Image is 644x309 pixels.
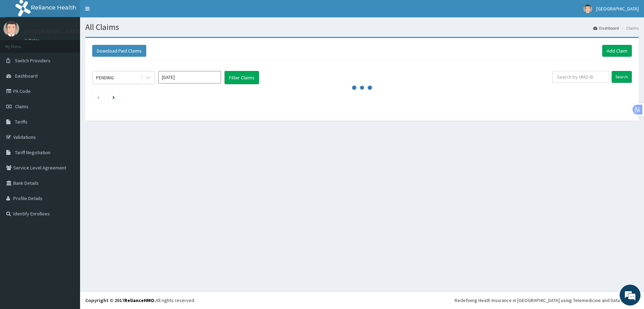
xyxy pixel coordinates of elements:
a: Dashboard [593,25,619,31]
input: Select Month and Year [158,71,221,84]
footer: All rights reserved. [80,291,644,309]
h1: All Claims [85,23,639,32]
input: Search [612,71,632,83]
a: Next page [112,94,115,100]
img: User Image [3,21,19,37]
strong: Copyright © 2017 . [85,297,156,303]
img: User Image [583,5,592,13]
a: RelianceHMO [124,297,154,303]
button: Download Paid Claims [92,45,146,57]
span: Dashboard [15,73,38,79]
span: Switch Providers [15,57,50,64]
a: Add Claim [602,45,632,57]
li: Claims [620,25,639,31]
div: PENDING [96,74,114,81]
a: Online [24,38,41,43]
div: Redefining Heath Insurance in [GEOGRAPHIC_DATA] using Telemedicine and Data Science! [455,297,639,304]
a: Previous page [97,94,100,100]
button: Filter Claims [225,71,259,84]
p: [GEOGRAPHIC_DATA] [24,28,82,34]
svg: audio-loading [352,77,372,98]
span: Claims [15,103,29,110]
span: Tariffs [15,119,28,125]
input: Search by HMO ID [552,71,609,83]
span: [GEOGRAPHIC_DATA] [596,6,639,12]
span: Tariff Negotiation [15,149,50,156]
